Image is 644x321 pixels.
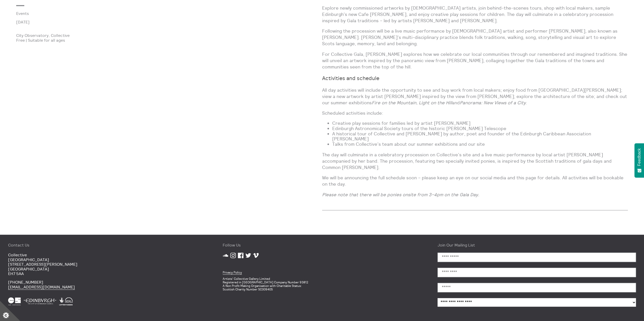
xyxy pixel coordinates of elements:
p: The day will culminate in a celebratory procession on Collective’s site and a live music performa... [322,152,628,171]
li: Edinburgh Astronomical Society tours of the historic [PERSON_NAME] Telescope [332,126,628,131]
p: For Collective Gala, [PERSON_NAME] explores how we celebrate our local communities through our re... [322,51,628,70]
button: Feedback - Show survey [634,143,644,178]
p: Explore newly commissioned artworks by [DEMOGRAPHIC_DATA] artists, join behind-the-scenes tours, ... [322,5,628,24]
img: Creative Scotland [8,297,21,305]
h4: Contact Us [8,243,206,247]
p: Following the procession will be a live music performance by [DEMOGRAPHIC_DATA] artist and perfor... [322,28,628,47]
em: Fire on the Mountain, Light on the Hill [372,100,452,106]
p: City Observatory, Collective [16,33,322,38]
p: [PHONE_NUMBER] [8,280,206,289]
p: Artists' Collective Gallery Limited Registered in [GEOGRAPHIC_DATA] Company Number 93812 A Non Pr... [223,277,421,291]
em: Please note that there will be ponies onsite from 3–4pm on the Gala Day. [322,192,479,197]
a: Privacy Policy [223,270,242,275]
span: Feedback [637,148,641,166]
strong: Activities and schedule [322,75,379,82]
img: City Of Edinburgh Council White [24,297,56,305]
li: Creative play sessions for families led by artist [PERSON_NAME] [332,121,628,126]
p: All day activities will include the opportunity to see and buy work from local makers; enjoy food... [322,87,628,106]
li: A historical tour of Collective and [PERSON_NAME] by author, poet and founder of the Edinburgh Ca... [332,131,628,142]
h4: Join Our Mailing List [438,243,636,247]
a: Events [16,11,314,16]
p: Free | Suitable for all ages [16,38,322,42]
a: [EMAIL_ADDRESS][DOMAIN_NAME] [8,284,75,290]
p: Scheduled activities include: [322,110,628,116]
img: Heritage Lottery Fund [59,297,73,305]
li: Talks from Collective’s team about our summer exhibitions and our site [332,142,628,147]
em: Panorama: New Views of a City [460,100,526,106]
p: We will be announcing the full schedule soon – please keep an eye on our social media and this pa... [322,175,628,187]
p: Collective [GEOGRAPHIC_DATA] [STREET_ADDRESS][PERSON_NAME] [GEOGRAPHIC_DATA] EH7 5AA [8,253,206,276]
p: [DATE] [16,20,322,24]
h4: Follow Us [223,243,421,247]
